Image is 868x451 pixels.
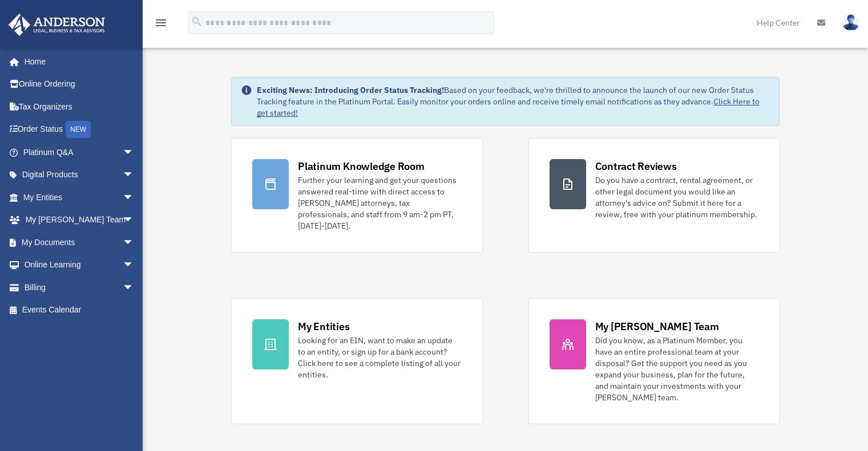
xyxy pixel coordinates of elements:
[528,138,780,253] a: Contract Reviews Do you have a contract, rental agreement, or other legal document you would like...
[298,174,461,231] div: Further your learning and get your questions answered real-time with direct access to [PERSON_NAM...
[123,164,146,187] span: arrow_drop_down
[8,209,151,231] a: My [PERSON_NAME] Teamarrow_drop_down
[8,50,146,73] a: Home
[8,231,151,254] a: My Documentsarrow_drop_down
[8,186,151,209] a: My Entitiesarrow_drop_down
[8,73,151,96] a: Online Ordering
[257,96,760,118] a: Click Here to get started!
[123,231,146,254] span: arrow_drop_down
[8,299,151,322] a: Events Calendar
[66,121,91,138] div: NEW
[123,141,146,164] span: arrow_drop_down
[528,298,780,424] a: My [PERSON_NAME] Team Did you know, as a Platinum Member, you have an entire professional team at...
[8,276,151,299] a: Billingarrow_drop_down
[298,319,349,334] div: My Entities
[8,141,151,164] a: Platinum Q&Aarrow_drop_down
[257,85,444,95] strong: Exciting News: Introducing Order Status Tracking!
[123,209,146,232] span: arrow_drop_down
[595,174,758,220] div: Do you have a contract, rental agreement, or other legal document you would like an attorney's ad...
[595,335,758,403] div: Did you know, as a Platinum Member, you have an entire professional team at your disposal? Get th...
[123,186,146,209] span: arrow_drop_down
[595,319,719,334] div: My [PERSON_NAME] Team
[191,15,203,28] i: search
[595,159,677,173] div: Contract Reviews
[8,118,151,141] a: Order StatusNEW
[123,276,146,299] span: arrow_drop_down
[154,16,168,30] i: menu
[154,20,168,30] a: menu
[8,164,151,186] a: Digital Productsarrow_drop_down
[123,254,146,277] span: arrow_drop_down
[842,14,859,31] img: User Pic
[8,254,151,277] a: Online Learningarrow_drop_down
[298,159,425,173] div: Platinum Knowledge Room
[257,84,770,119] div: Based on your feedback, we're thrilled to announce the launch of our new Order Status Tracking fe...
[5,14,108,36] img: Anderson Advisors Platinum Portal
[231,138,482,253] a: Platinum Knowledge Room Further your learning and get your questions answered real-time with dire...
[8,95,151,118] a: Tax Organizers
[298,335,461,380] div: Looking for an EIN, want to make an update to an entity, or sign up for a bank account? Click her...
[231,298,482,424] a: My Entities Looking for an EIN, want to make an update to an entity, or sign up for a bank accoun...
